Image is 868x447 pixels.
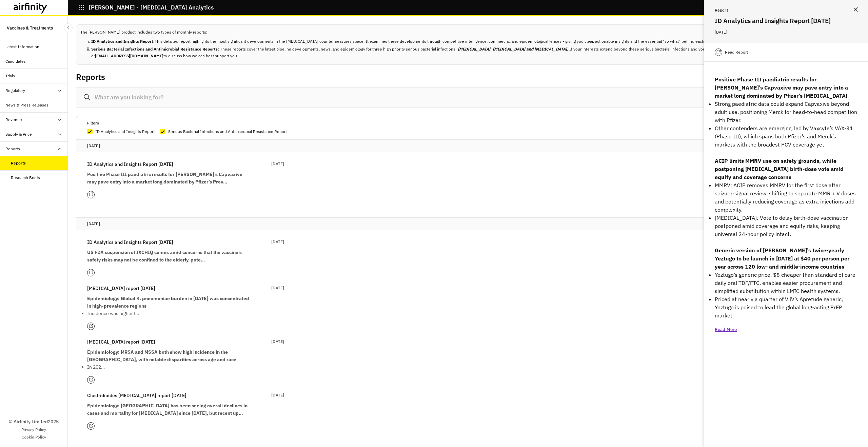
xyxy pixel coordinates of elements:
[87,238,173,246] p: ID Analytics and Insights Report [DATE]
[5,73,15,79] div: Trials
[715,16,857,26] h2: ID Analytics and Insights Report [DATE]
[5,146,20,152] div: Reports
[5,102,48,108] div: News & Press Releases
[5,88,25,94] div: Regulatory
[91,46,855,59] li: These reports cover the latest pipeline developments, news, and epidemiology for three high prior...
[458,46,568,52] b: [MEDICAL_DATA], [MEDICAL_DATA] and [MEDICAL_DATA].
[715,326,737,333] p: Read More
[9,418,59,425] p: © Airfinity Limited 2025
[715,28,857,36] p: [DATE]
[715,181,857,214] p: MMRV: ACIP removes MMRV for the first dose after seizure-signal review, shifting to separate MMR ...
[715,100,857,124] p: Strong paediatric data could expand Capvaxive beyond adult use, positioning Merck for head-to-hea...
[87,171,242,185] strong: Positive Phase III paediatric results for [PERSON_NAME]’s Capvaxive may pave entry into a market ...
[95,128,155,135] p: ID Analytics and Insights Report
[271,392,284,399] p: [DATE]
[91,46,220,52] b: Serious Bacterial Infections and Antimicrobial Resistance Reports:
[87,403,248,416] strong: Epidemiology: [GEOGRAPHIC_DATA] has been seeing overall declines in cases and mortality for [MEDI...
[7,22,53,34] p: Vaccines & Treatments
[11,175,40,181] div: Research Briefs
[11,160,26,166] div: Reports
[5,131,32,137] div: Supply & Price
[5,117,22,123] div: Revenue
[76,72,105,82] h2: Reports
[715,295,857,319] p: Priced at nearly a quarter of ViiV’s Apretude generic, Yeztugo is poised to lead the global long-...
[64,23,73,32] button: Close Sidebar
[271,238,284,245] p: [DATE]
[87,310,250,317] p: Incidence was highest…
[715,271,857,295] p: Yeztugo’s generic price, $8 cheaper than standard of care daily oral TDF/FTC, enables easier proc...
[715,247,849,270] strong: Generic version of [PERSON_NAME]’s twice-yearly Yeztugo to be launch in [DATE] at $40 per person ...
[87,363,250,371] p: In 202…
[5,58,26,64] div: Candidates
[715,157,844,180] strong: ACIP limits MMRV use on safety grounds, while postponing [MEDICAL_DATA] birth-dose vote amid equi...
[87,142,849,149] p: [DATE]
[271,285,284,291] p: [DATE]
[725,49,748,56] p: Read Report
[87,249,242,263] strong: US FDA suspension of IXCHIQ comes amid concerns that the vaccine’s safety risks may not be confin...
[87,338,155,346] p: [MEDICAL_DATA] report [DATE]
[76,24,860,65] div: The [PERSON_NAME] product includes two types of monthly reports:
[87,119,99,127] p: Filters
[5,44,39,50] div: Latest Information
[91,38,855,44] li: This detailed report highlights the most significant developments in the [MEDICAL_DATA] counterme...
[168,128,287,135] p: Serious Bacterial Infections and Antimicrobial Resistance Report
[95,53,163,58] b: [EMAIL_ADDRESS][DOMAIN_NAME]
[271,338,284,345] p: [DATE]
[79,2,214,13] button: [PERSON_NAME] - [MEDICAL_DATA] Analytics
[715,76,848,99] strong: Positive Phase III paediatric results for [PERSON_NAME]’s Capvaxive may pave entry into a market ...
[87,160,173,168] p: ID Analytics and Insights Report [DATE]
[87,285,155,292] p: [MEDICAL_DATA] report [DATE]
[87,295,249,309] strong: Epidemiology: Global K. pneumoniae burden in [DATE] was concentrated in high-prevalence regions
[89,4,214,11] p: [PERSON_NAME] - [MEDICAL_DATA] Analytics
[22,434,46,440] a: Cookie Policy
[87,220,849,227] p: [DATE]
[87,349,236,363] strong: Epidemiology: MRSA and MSSA both show high incidence in the [GEOGRAPHIC_DATA], with notable dispa...
[715,214,857,238] p: [MEDICAL_DATA]: Vote to delay birth-dose vaccination postponed amid coverage and equity risks, ke...
[715,124,857,149] p: Other contenders are emerging, led by Vaxcyte’s VAX-31 (Phase III), which spans both Pfizer’s and...
[76,87,860,108] input: What are you looking for?
[271,160,284,167] p: [DATE]
[91,39,155,44] b: ID Analytics and Insights Report:
[87,392,186,399] p: Clostridioides [MEDICAL_DATA] report [DATE]
[21,427,46,433] a: Privacy Policy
